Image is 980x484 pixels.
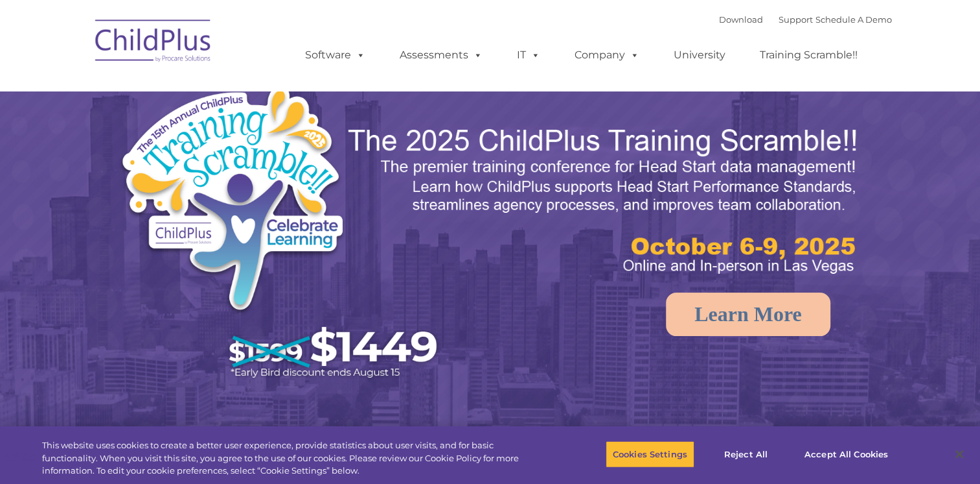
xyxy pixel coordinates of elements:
button: Reject All [705,441,786,468]
a: Assessments [387,42,496,68]
button: Accept All Cookies [797,441,895,468]
span: Phone number [180,139,235,149]
a: Download [719,14,763,25]
a: Schedule A Demo [815,14,892,25]
a: Learn More [666,293,830,336]
a: University [661,42,738,68]
button: Cookies Settings [606,441,694,468]
a: IT [504,42,553,68]
a: Support [779,14,813,25]
img: ChildPlus by Procare Solutions [89,10,218,75]
div: This website uses cookies to create a better user experience, provide statistics about user visit... [42,439,539,478]
button: Close [945,440,974,468]
span: Last name [180,86,220,95]
a: Software [292,42,378,68]
font: | [719,14,892,25]
a: Company [562,42,652,68]
a: Training Scramble!! [747,42,871,68]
